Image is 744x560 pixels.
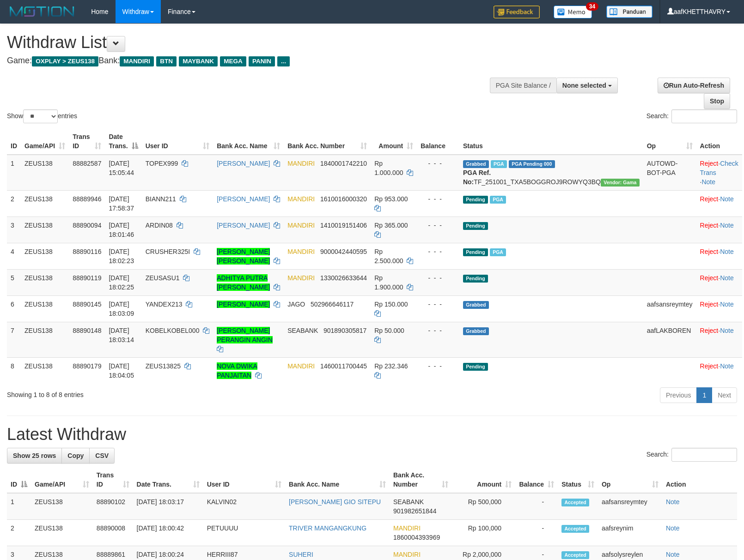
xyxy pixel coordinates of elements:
[7,322,21,357] td: 7
[390,467,452,493] th: Bank Acc. Number: activate to sort column ascending
[696,269,742,295] td: ·
[146,160,178,167] span: TOPEX999
[700,248,719,255] a: Reject
[95,452,109,459] span: CSV
[720,301,734,308] a: Note
[556,78,618,93] button: None selected
[700,222,719,229] a: Reject
[21,357,69,384] td: ZEUS138
[320,222,367,229] span: Copy 1410019151406 to clipboard
[7,269,21,295] td: 5
[133,493,203,520] td: [DATE] 18:03:17
[598,467,662,493] th: Op: activate to sort column ascending
[213,128,284,155] th: Bank Acc. Name: activate to sort column ascending
[203,467,285,493] th: User ID: activate to sort column ascending
[666,498,680,506] a: Note
[73,362,101,370] span: 88890179
[7,243,21,269] td: 4
[561,525,589,533] span: Accepted
[459,128,643,155] th: Status
[217,195,270,203] a: [PERSON_NAME]
[287,362,315,370] span: MANDIRI
[21,155,69,191] td: ZEUS138
[643,295,696,322] td: aafsansreymtey
[203,493,285,520] td: KALVIN02
[311,301,354,308] span: Copy 502966646117 to clipboard
[287,160,315,167] span: MANDIRI
[133,520,203,546] td: [DATE] 18:00:42
[463,301,489,309] span: Grabbed
[606,6,653,18] img: panduan.png
[217,274,270,291] a: ADHITYA PUTRA [PERSON_NAME]
[671,109,737,123] input: Search:
[509,160,555,168] span: PGA Pending
[289,498,381,506] a: [PERSON_NAME] GIO SITEPU
[7,520,31,546] td: 2
[700,274,719,282] a: Reject
[704,93,730,109] a: Stop
[490,248,506,256] span: Marked by aafsolysreylen
[554,6,592,18] img: Button%20Memo.svg
[374,195,408,203] span: Rp 953.000
[73,301,101,308] span: 88890145
[696,322,742,357] td: ·
[696,128,742,155] th: Action
[696,217,742,243] td: ·
[320,362,367,370] span: Copy 1460011700445 to clipboard
[320,195,367,203] span: Copy 1610016000320 to clipboard
[287,222,315,229] span: MANDIRI
[421,300,456,309] div: - - -
[393,534,440,541] span: Copy 1860004393969 to clipboard
[320,274,367,282] span: Copy 1330026633644 to clipboard
[720,327,734,334] a: Note
[277,56,290,66] span: ...
[374,248,403,265] span: Rp 2.500.000
[643,322,696,357] td: aafLAKBOREN
[285,467,390,493] th: Bank Acc. Name: activate to sort column ascending
[421,221,456,230] div: - - -
[463,222,488,230] span: Pending
[109,195,134,212] span: [DATE] 17:58:37
[421,326,456,335] div: - - -
[109,362,134,379] span: [DATE] 18:04:05
[558,467,598,493] th: Status: activate to sort column ascending
[7,5,77,18] img: MOTION_logo.png
[700,160,738,176] a: Check Trans
[217,160,270,167] a: [PERSON_NAME]
[89,448,115,464] a: CSV
[287,274,315,282] span: MANDIRI
[643,155,696,191] td: AUTOWD-BOT-PGA
[712,387,737,403] a: Next
[658,78,730,93] a: Run Auto-Refresh
[73,222,101,229] span: 88890094
[287,301,305,308] span: JAGO
[463,160,489,168] span: Grabbed
[696,155,742,191] td: · ·
[73,248,101,255] span: 88890116
[105,128,141,155] th: Date Trans.: activate to sort column descending
[7,190,21,217] td: 2
[142,128,213,155] th: User ID: activate to sort column ascending
[452,520,515,546] td: Rp 100,000
[7,448,62,464] a: Show 25 rows
[646,109,737,123] label: Search:
[452,493,515,520] td: Rp 500,000
[662,467,737,493] th: Action
[700,301,719,308] a: Reject
[146,327,200,334] span: KOBELKOBEL000
[463,248,488,256] span: Pending
[31,520,93,546] td: ZEUS138
[598,493,662,520] td: aafsansreymtey
[393,551,421,558] span: MANDIRI
[284,128,371,155] th: Bank Acc. Number: activate to sort column ascending
[69,128,105,155] th: Trans ID: activate to sort column ascending
[562,82,606,89] span: None selected
[666,551,680,558] a: Note
[146,248,190,255] span: CRUSHER325I
[217,222,270,229] a: [PERSON_NAME]
[374,301,408,308] span: Rp 150.000
[421,273,456,283] div: - - -
[7,128,21,155] th: ID
[109,274,134,291] span: [DATE] 18:02:25
[109,248,134,265] span: [DATE] 18:02:23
